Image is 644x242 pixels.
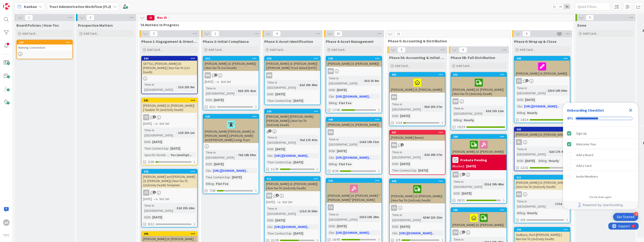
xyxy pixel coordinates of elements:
[292,98,304,103] div: [DATE]
[328,57,382,60] div: 546
[451,77,506,97] div: [PERSON_NAME] (d. [PERSON_NAME]) | Non-Tax TA (2nd/only Death)
[17,40,72,51] div: 283Naming Convention
[391,113,398,118] div: DOD
[24,2,26,6] div: 2
[274,92,286,97] div: [DATE]
[452,106,484,116] div: Time in [GEOGRAPHIC_DATA]
[237,88,257,93] div: 55d 23h 41m
[514,175,570,180] div: 311
[215,181,230,186] div: Flat Fee
[214,181,215,186] span: :
[298,82,319,88] div: 62d 20h 49m
[176,130,177,135] span: :
[390,73,445,93] div: 465[PERSON_NAME] (d. [PERSON_NAME])
[147,48,162,52] span: Add Card...
[214,73,217,77] span: 2
[451,134,507,204] a: 288[PERSON_NAME] (d. [PERSON_NAME])Probate PendingBlocked:[DATE]RHTime in [GEOGRAPHIC_DATA]:151d ...
[205,175,230,180] div: Ttee Contest Exp
[203,72,259,78] div: BW
[335,148,336,154] span: :
[514,127,570,171] a: 383[PERSON_NAME] (d. [PERSON_NAME])ALTime in [GEOGRAPHIC_DATA]:62d 17h 42mDOD:[DATE]Billing:Hourl...
[422,152,423,157] span: :
[396,120,402,125] span: 1/14
[456,64,471,68] span: Add Card...
[389,72,445,126] a: 465[PERSON_NAME] (d. [PERSON_NAME])BWTime in [GEOGRAPHIC_DATA]:55d 23h 37mDOD:[DATE]1/14
[272,153,273,158] span: :
[205,97,212,103] div: DOD
[452,117,462,123] div: Billing
[338,100,353,106] div: Flat Fee
[390,142,445,148] div: BW
[363,78,380,83] div: 63d 1h 8m
[212,97,213,103] span: :
[563,103,638,209] div: Checklist Container
[399,113,411,118] div: [DATE]
[514,175,570,190] div: 311[PERSON_NAME] (d. [PERSON_NAME]) | Non-Tax TA (2nd/only Death)
[169,152,193,158] div: Yes (multipl...
[525,110,526,115] span: :
[265,181,320,191] div: [PERSON_NAME] (d. [PERSON_NAME]) | Non-Tax TA (2nd/only Death)
[452,179,482,189] div: Time in [GEOGRAPHIC_DATA]
[148,159,154,164] span: 2/26
[142,98,197,113] div: 581[PERSON_NAME] (d. [PERSON_NAME]) | Taxable TA (2nd/Only Death)
[328,94,334,99] div: Clio
[524,97,536,102] div: [DATE]
[462,173,465,176] span: 1
[453,135,506,138] div: 288
[452,98,459,104] div: BW
[395,64,410,68] span: Add Card...
[144,170,197,173] div: 580
[514,78,570,84] div: CS
[265,177,320,191] div: 511[PERSON_NAME] (d. [PERSON_NAME]) | Non-Tax TA (2nd/only Death)
[358,139,380,144] div: 116d 19h 31m
[153,115,156,118] span: 2
[576,163,591,169] div: Add a Card
[271,167,279,172] span: 11/38
[236,152,237,158] span: :
[399,161,411,166] div: [DATE]
[516,104,522,109] div: Clio
[17,44,72,51] div: Naming Convention
[522,104,523,109] span: :
[298,137,319,143] div: 76d 17h 47m
[362,78,363,83] span: :
[392,180,445,183] div: 308
[144,57,197,60] div: 584
[328,161,337,167] div: Billing
[205,79,213,84] span: [DATE]
[267,110,320,113] div: 536
[514,175,570,223] a: 311[PERSON_NAME] (d. [PERSON_NAME]) | Non-Tax TA (2nd/only Death)RHTime in [GEOGRAPHIC_DATA]:173d...
[391,94,397,100] div: BW
[326,129,382,135] div: BW
[336,94,371,99] a: [URL][DOMAIN_NAME]..
[151,139,163,144] div: [DATE]
[205,150,236,160] div: Time in [GEOGRAPHIC_DATA]
[326,179,382,203] div: 342[PERSON_NAME] (d: [PERSON_NAME] "[PERSON_NAME]" [PERSON_NAME]
[176,84,177,90] span: :
[203,114,259,143] div: 535[PERSON_NAME] [PERSON_NAME] (d. [PERSON_NAME]) | [PERSON_NAME] and [PERSON_NAME] Living Trust
[451,139,506,155] div: [PERSON_NAME] (d. [PERSON_NAME])
[516,85,546,96] div: Time in [GEOGRAPHIC_DATA]
[143,114,149,120] div: CS
[575,2,610,11] input: Quick Filter...
[514,61,570,77] div: [PERSON_NAME] (d. [PERSON_NAME])
[273,92,274,97] span: :
[514,127,570,138] div: 383[PERSON_NAME] (d. [PERSON_NAME])
[142,114,197,120] div: CS
[273,147,274,152] span: :
[265,56,320,61] div: 556
[326,56,382,61] div: 546
[485,108,505,114] div: 62d 21h 12m
[398,113,399,118] span: :
[142,169,197,174] div: 580
[265,61,320,71] div: [PERSON_NAME] (d. [PERSON_NAME]) | [PERSON_NAME] Trust dated [DATE]
[484,108,485,114] span: :
[565,139,636,149] div: Welcome Tour is complete.
[274,147,286,152] div: [DATE]
[338,161,353,167] div: Flat Fee
[548,158,560,163] div: Hourly
[462,117,463,123] span: :
[417,168,429,173] div: [DATE]
[142,103,197,113] div: [PERSON_NAME] (d. [PERSON_NAME]) | Taxable TA (2nd/Only Death)
[237,152,257,158] div: 76d 18h 59m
